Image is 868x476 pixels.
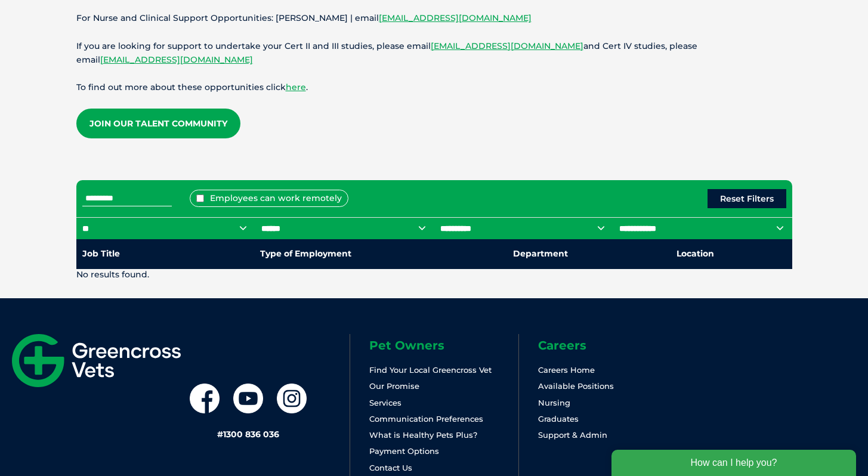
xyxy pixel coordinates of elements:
[538,365,595,375] a: Careers Home
[7,7,252,33] div: How can I help you?
[369,381,419,391] a: Our Promise
[286,82,306,92] a: here
[76,109,240,138] a: Join our Talent Community
[369,339,518,351] h6: Pet Owners
[538,339,687,351] h6: Careers
[369,446,439,456] a: Payment Options
[196,194,204,202] input: Employees can work remotely
[76,39,792,67] p: If you are looking for support to undertake your Cert II and III studies, please email and Cert I...
[100,54,253,65] a: [EMAIL_ADDRESS][DOMAIN_NAME]
[260,248,351,259] nobr: Type of Employment
[217,429,223,440] span: #
[538,414,579,424] a: Graduates
[708,189,786,208] button: Reset Filters
[82,248,120,259] nobr: Job Title
[190,190,348,207] label: Employees can work remotely
[217,429,279,440] a: #1300 836 036
[369,430,477,440] a: What is Healthy Pets Plus?
[538,381,614,391] a: Available Positions
[369,414,483,424] a: Communication Preferences
[369,365,492,375] a: Find Your Local Greencross Vet
[513,248,568,259] nobr: Department
[369,398,401,407] a: Services
[431,41,583,51] a: [EMAIL_ADDRESS][DOMAIN_NAME]
[76,269,255,281] p: No results found.
[538,398,570,407] a: Nursing
[76,81,792,94] p: To find out more about these opportunities click .
[369,463,412,472] a: Contact Us
[538,430,607,440] a: Support & Admin
[677,248,714,259] nobr: Location
[76,11,792,25] p: For Nurse and Clinical Support Opportunities: [PERSON_NAME] | email
[379,13,532,23] a: [EMAIL_ADDRESS][DOMAIN_NAME]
